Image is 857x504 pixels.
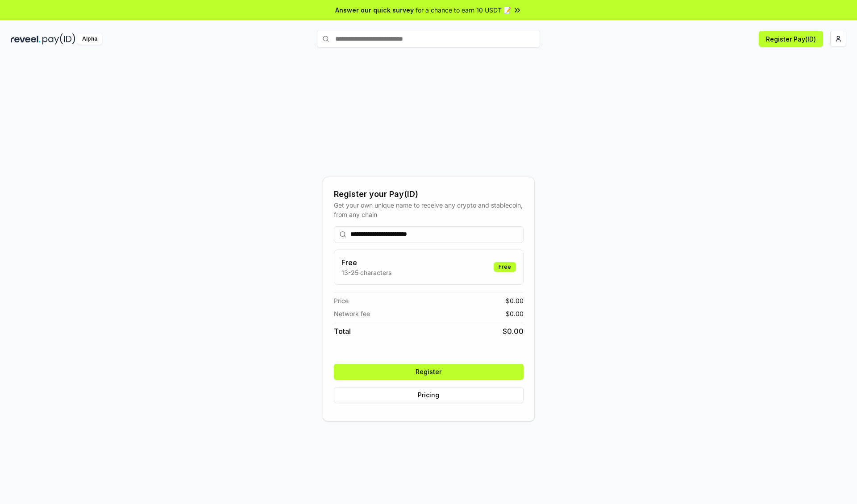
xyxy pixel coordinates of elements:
[334,326,351,337] span: Total
[341,268,391,277] p: 13-25 characters
[341,257,391,268] h3: Free
[42,33,75,45] img: pay_id
[77,33,102,45] div: Alpha
[506,296,524,305] span: $ 0.00
[416,5,511,15] span: for a chance to earn 10 USDT 📝
[334,200,524,219] div: Get your own unique name to receive any crypto and stablecoin, from any chain
[506,309,524,318] span: $ 0.00
[334,387,524,403] button: Pricing
[11,33,41,45] img: reveel_dark
[334,188,524,200] div: Register your Pay(ID)
[494,262,516,272] div: Free
[759,31,823,47] button: Register Pay(ID)
[334,364,524,380] button: Register
[503,326,524,337] span: $ 0.00
[334,309,370,318] span: Network fee
[335,5,414,15] span: Answer our quick survey
[334,296,349,305] span: Price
